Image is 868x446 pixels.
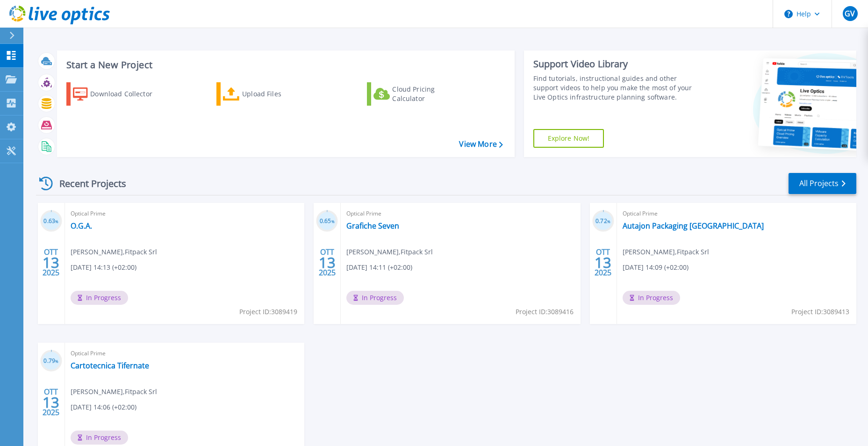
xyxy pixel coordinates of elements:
[533,58,703,70] div: Support Video Library
[623,221,764,230] a: Autajon Packaging [GEOGRAPHIC_DATA]
[346,209,574,219] span: Optical Prime
[90,85,165,103] div: Download Collector
[623,209,851,219] span: Optical Prime
[331,219,335,224] span: %
[71,221,92,230] a: O.G.A.
[346,262,412,273] span: [DATE] 14:11 (+02:00)
[392,85,467,103] div: Cloud Pricing Calculator
[242,85,317,103] div: Upload Files
[43,398,59,406] span: 13
[516,307,574,317] span: Project ID: 3089416
[316,216,338,227] h3: 0.65
[71,291,128,305] span: In Progress
[319,259,336,266] span: 13
[318,245,336,280] div: OTT 2025
[592,216,614,227] h3: 0.72
[623,262,689,273] span: [DATE] 14:09 (+02:00)
[40,216,62,227] h3: 0.63
[459,140,502,149] a: View More
[36,172,139,195] div: Recent Projects
[533,129,604,148] a: Explore Now!
[71,387,157,397] span: [PERSON_NAME] , Fitpack Srl
[845,10,855,17] span: GV
[533,74,703,102] div: Find tutorials, instructional guides and other support videos to help you make the most of your L...
[623,247,709,257] span: [PERSON_NAME] , Fitpack Srl
[623,291,680,305] span: In Progress
[43,259,59,266] span: 13
[71,348,299,359] span: Optical Prime
[595,259,611,266] span: 13
[71,431,128,445] span: In Progress
[71,209,299,219] span: Optical Prime
[55,359,58,364] span: %
[71,402,136,412] span: [DATE] 14:06 (+02:00)
[40,356,62,367] h3: 0.79
[42,385,60,419] div: OTT 2025
[42,245,60,280] div: OTT 2025
[66,82,171,106] a: Download Collector
[594,245,612,280] div: OTT 2025
[607,219,610,224] span: %
[367,82,471,106] a: Cloud Pricing Calculator
[346,247,433,257] span: [PERSON_NAME] , Fitpack Srl
[789,173,856,194] a: All Projects
[346,291,404,305] span: In Progress
[239,307,297,317] span: Project ID: 3089419
[66,60,502,70] h3: Start a New Project
[55,219,58,224] span: %
[71,361,149,370] a: Cartotecnica Tifernate
[791,307,849,317] span: Project ID: 3089413
[216,82,321,106] a: Upload Files
[346,221,399,230] a: Grafiche Seven
[71,247,157,257] span: [PERSON_NAME] , Fitpack Srl
[71,262,136,273] span: [DATE] 14:13 (+02:00)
